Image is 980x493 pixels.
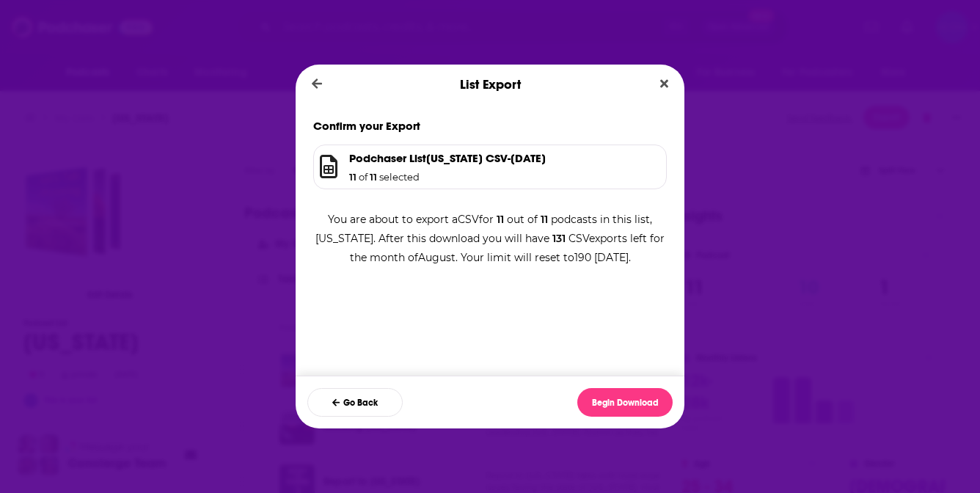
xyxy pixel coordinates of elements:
button: Close [654,75,674,93]
button: Go Back [307,388,403,417]
div: You are about to export a CSV for out of podcasts in this list, [US_STATE] . After this download ... [313,195,667,267]
h1: Podchaser List [US_STATE] CSV - [DATE] [349,151,546,165]
span: 11 [497,213,504,226]
span: 11 [541,213,548,226]
div: List Export [296,65,684,104]
h1: of selected [349,171,420,183]
span: 131 [552,232,566,245]
span: 11 [349,171,356,183]
span: 11 [370,171,377,183]
h1: Confirm your Export [313,119,667,133]
button: Begin Download [577,388,673,417]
